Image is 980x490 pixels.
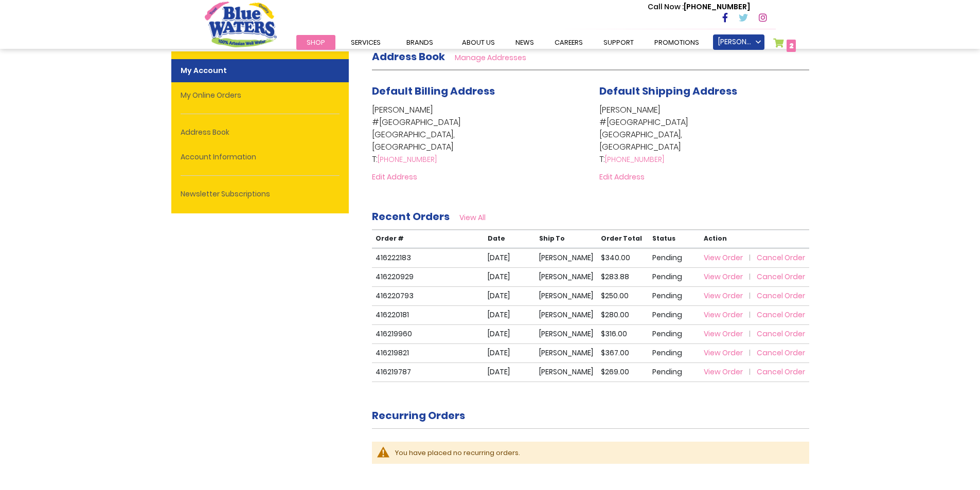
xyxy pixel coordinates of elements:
[789,41,794,51] span: 2
[455,52,526,63] a: Manage Addresses
[536,286,597,305] td: [PERSON_NAME]
[649,248,700,267] td: Pending
[704,310,755,320] a: View Order
[593,35,644,50] a: support
[601,252,630,263] span: $340.00
[704,252,743,263] span: View Order
[704,271,743,282] span: View Order
[601,310,629,320] span: $280.00
[648,2,684,12] span: Call Now :
[704,252,755,263] a: View Order
[536,248,597,267] td: [PERSON_NAME]
[372,286,484,305] td: 416220793
[484,324,536,343] td: [DATE]
[601,271,629,282] span: $283.88
[757,348,805,358] a: Cancel Order
[372,104,582,166] address: [PERSON_NAME] #[GEOGRAPHIC_DATA] [GEOGRAPHIC_DATA], [GEOGRAPHIC_DATA] T:
[395,448,520,458] span: You have placed no recurring orders.
[704,271,755,282] a: View Order
[704,329,743,339] span: View Order
[649,324,700,343] td: Pending
[700,230,809,248] th: Action
[505,35,544,50] a: News
[704,291,755,301] a: View Order
[484,305,536,324] td: [DATE]
[536,324,597,343] td: [PERSON_NAME]
[307,38,325,47] span: Shop
[601,329,627,339] span: $316.00
[757,271,805,282] a: Cancel Order
[601,291,629,301] span: $250.00
[599,84,737,98] span: Default Shipping Address
[601,367,629,377] span: $269.00
[484,267,536,286] td: [DATE]
[372,84,495,98] span: Default Billing Address
[649,267,700,286] td: Pending
[372,408,465,423] strong: Recurring Orders
[649,362,700,382] td: Pending
[649,305,700,324] td: Pending
[484,230,536,248] th: Date
[372,267,484,286] td: 416220929
[372,172,417,182] a: Edit Address
[452,35,505,50] a: about us
[372,324,484,343] td: 416219960
[536,230,597,248] th: Ship To
[536,267,597,286] td: [PERSON_NAME]
[757,291,805,301] a: Cancel Order
[649,230,700,248] th: Status
[484,362,536,382] td: [DATE]
[757,367,805,377] a: Cancel Order
[544,35,593,50] a: careers
[459,212,486,223] a: View All
[536,305,597,324] td: [PERSON_NAME]
[757,252,805,263] a: Cancel Order
[372,230,484,248] th: Order #
[648,2,750,12] p: [PHONE_NUMBER]
[599,172,645,182] a: Edit Address
[757,310,805,320] a: Cancel Order
[757,329,805,339] a: Cancel Order
[597,230,649,248] th: Order Total
[704,367,743,377] span: View Order
[704,348,743,358] span: View Order
[372,49,445,64] strong: Address Book
[704,291,743,301] span: View Order
[484,286,536,305] td: [DATE]
[599,104,809,166] address: [PERSON_NAME] #[GEOGRAPHIC_DATA] [GEOGRAPHIC_DATA], [GEOGRAPHIC_DATA] T:
[372,362,484,382] td: 416219787
[351,38,381,47] span: Services
[649,343,700,362] td: Pending
[536,343,597,362] td: [PERSON_NAME]
[713,34,764,50] a: [PERSON_NAME]
[171,121,349,144] a: Address Book
[484,343,536,362] td: [DATE]
[205,2,277,47] a: store logo
[372,305,484,324] td: 416220181
[601,348,629,358] span: $367.00
[372,343,484,362] td: 416219821
[171,59,349,82] strong: My Account
[372,209,450,224] strong: Recent Orders
[644,35,709,50] a: Promotions
[605,154,664,165] a: [PHONE_NUMBER]
[773,38,796,53] a: 2
[171,146,349,169] a: Account Information
[171,84,349,107] a: My Online Orders
[649,286,700,305] td: Pending
[484,248,536,267] td: [DATE]
[704,348,755,358] a: View Order
[171,183,349,206] a: Newsletter Subscriptions
[536,362,597,382] td: [PERSON_NAME]
[704,310,743,320] span: View Order
[372,248,484,267] td: 416222183
[704,329,755,339] a: View Order
[704,367,755,377] a: View Order
[378,154,437,165] a: [PHONE_NUMBER]
[406,38,433,47] span: Brands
